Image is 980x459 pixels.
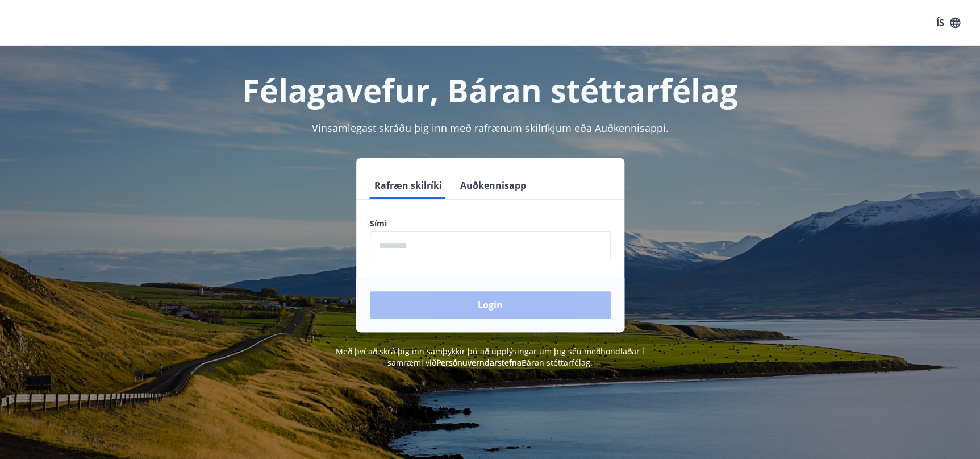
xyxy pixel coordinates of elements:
button: Rafræn skilríki [370,172,447,199]
button: Auðkennisapp [456,172,531,199]
label: Sími [370,218,611,229]
h1: Félagavefur, Báran stéttarfélag [95,68,886,111]
span: Með því að skrá þig inn samþykkir þú að upplýsingar um þig séu meðhöndlaðar í samræmi við Báran s... [336,346,644,368]
a: Persónuverndarstefna [436,357,522,368]
span: Vinsamlegast skráðu þig inn með rafrænum skilríkjum eða Auðkennisappi. [312,121,669,135]
button: ÍS [930,13,966,33]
